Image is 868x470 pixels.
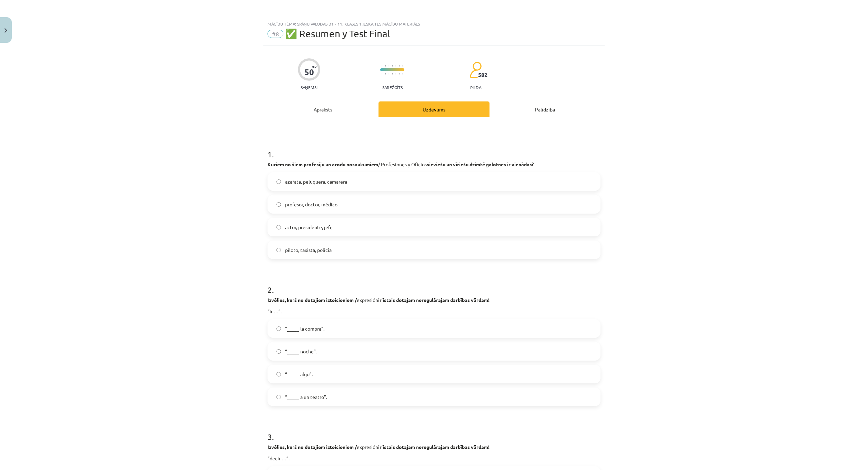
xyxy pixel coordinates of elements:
img: icon-short-line-57e1e144782c952c97e751825c79c345078a6d821885a25fce030b3d8c18986b.svg [388,65,389,67]
span: actor, presidente, jefe [285,224,333,231]
h1: 3 . [268,420,600,441]
img: students-c634bb4e5e11cddfef0936a35e636f08e4e9abd3cc4e673bd6f9a4125e45ecb1.svg [470,61,482,79]
strong: Kuriem no šiem profesiju un arodu nosaukumiem [268,161,378,167]
div: Palīdzība [489,101,600,117]
strong: Izvēlies, kurš no dotajiem izteicieniem / [268,297,357,303]
div: 50 [304,67,314,77]
p: expresión [268,296,600,304]
span: “_____ a un teatro”. [285,393,327,401]
img: icon-short-line-57e1e144782c952c97e751825c79c345078a6d821885a25fce030b3d8c18986b.svg [395,73,396,75]
input: azafata, peluquera, camarera [276,179,281,184]
h1: 2 . [268,273,600,294]
span: XP [312,65,316,69]
img: icon-short-line-57e1e144782c952c97e751825c79c345078a6d821885a25fce030b3d8c18986b.svg [395,65,396,67]
p: Sarežģīts [382,85,403,90]
input: actor, presidente, jefe [276,225,281,229]
div: Apraksts [268,101,379,117]
img: icon-short-line-57e1e144782c952c97e751825c79c345078a6d821885a25fce030b3d8c18986b.svg [385,65,386,67]
span: “_____ noche”. [285,348,317,355]
strong: Izvēlies, kurš no dotajiem izteicieniem / [268,444,357,450]
img: icon-short-line-57e1e144782c952c97e751825c79c345078a6d821885a25fce030b3d8c18986b.svg [399,65,400,67]
strong: sieviešu un vīriešu dzimtē galotnes ir vienādas? [427,161,534,167]
div: Mācību tēma: Spāņu valodas b1 - 11. klases 1.ieskaites mācību materiāls [268,21,600,26]
span: piloto, taxista, policía [285,246,332,254]
img: icon-short-line-57e1e144782c952c97e751825c79c345078a6d821885a25fce030b3d8c18986b.svg [399,73,400,75]
span: 582 [478,72,487,78]
span: azafata, peluquera, camarera [285,178,347,185]
p: / Profesiones y Oficios [268,161,600,168]
p: pilda [470,85,481,90]
span: ✅ Resumen y Test Final [285,28,390,39]
div: Uzdevums [379,101,489,117]
input: “_____ noche”. [276,349,281,354]
span: profesor, doctor, médico [285,201,337,208]
h1: 1 . [268,137,600,159]
p: “decir …”. [268,455,600,462]
img: icon-close-lesson-0947bae3869378f0d4975bcd49f059093ad1ed9edebbc8119c70593378902aed.svg [4,28,7,33]
strong: ir īstais dotajam neregulārajam darbības vārdam! [378,444,489,450]
input: “_____ algo”. [276,372,281,376]
input: piloto, taxista, policía [276,248,281,252]
span: #8 [268,30,283,38]
span: “_____ algo”. [285,371,313,378]
p: Saņemsi [298,85,320,90]
input: “_____ la compra”. [276,326,281,331]
p: expresión [268,443,600,451]
input: “_____ a un teatro”. [276,395,281,399]
img: icon-short-line-57e1e144782c952c97e751825c79c345078a6d821885a25fce030b3d8c18986b.svg [382,65,382,67]
strong: ir īstais dotajam neregulārajam darbības vārdam! [378,297,489,303]
img: icon-short-line-57e1e144782c952c97e751825c79c345078a6d821885a25fce030b3d8c18986b.svg [388,73,389,75]
input: profesor, doctor, médico [276,202,281,207]
span: “_____ la compra”. [285,325,324,332]
p: “ir …”. [268,308,600,315]
img: icon-short-line-57e1e144782c952c97e751825c79c345078a6d821885a25fce030b3d8c18986b.svg [385,73,386,75]
img: icon-short-line-57e1e144782c952c97e751825c79c345078a6d821885a25fce030b3d8c18986b.svg [382,73,382,75]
